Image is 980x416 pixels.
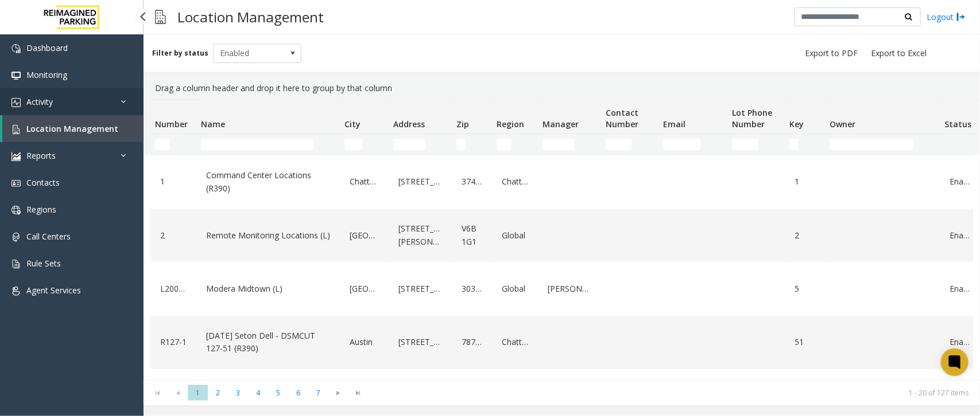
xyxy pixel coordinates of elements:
[947,226,973,245] a: Enabled
[152,48,208,58] label: Filter by status
[792,226,818,245] a: 2
[927,11,966,23] a: Logout
[11,125,21,134] img: 'icon'
[459,219,485,251] a: V6B 1G1
[396,280,445,298] a: [STREET_ADDRESS]
[499,333,531,351] a: Chattanooga
[396,333,445,351] a: [STREET_ADDRESS]
[203,166,333,198] a: Command Center Locations (R390)
[940,100,980,134] th: Status
[344,139,362,150] input: City Filter
[172,3,330,31] h3: Location Management
[947,172,973,191] a: Enabled
[11,44,21,53] img: 'icon'
[459,280,485,298] a: 30309
[940,134,980,155] td: Status Filter
[792,333,818,351] a: 51
[956,11,966,23] img: logout
[792,172,818,191] a: 1
[26,96,53,107] span: Activity
[11,260,21,269] img: 'icon'
[157,172,189,191] a: 1
[2,115,144,142] a: Location Management
[26,150,56,161] span: Reports
[288,385,308,401] span: Page 6
[196,134,340,155] td: Name Filter
[150,134,196,155] td: Number Filter
[11,287,21,296] img: 'icon'
[871,48,927,59] span: Export to Excel
[344,119,361,129] span: City
[26,42,68,53] span: Dashboard
[499,280,531,298] a: Global
[947,280,973,298] a: Enabled
[732,139,758,150] input: Lot Phone Number Filter
[347,280,382,298] a: [GEOGRAPHIC_DATA]
[727,134,785,155] td: Lot Phone Number Filter
[663,119,685,129] span: Email
[26,177,60,188] span: Contacts
[203,327,333,358] a: [DATE] Seton Dell - DSMCUT 127-51 (R390)
[456,119,469,129] span: Zip
[155,3,166,31] img: pageIcon
[214,44,284,62] span: Enabled
[947,333,973,351] a: Enabled
[203,226,333,245] a: Remote Monitoring Locations (L)
[789,139,799,150] input: Key Filter
[26,123,118,134] span: Location Management
[459,333,485,351] a: 78701
[155,119,188,129] span: Number
[11,152,21,161] img: 'icon'
[26,204,56,215] span: Regions
[538,134,601,155] td: Manager Filter
[347,333,382,351] a: Austin
[157,226,189,245] a: 2
[351,388,366,398] span: Go to the last page
[606,139,632,150] input: Contact Number Filter
[155,139,170,150] input: Number Filter
[497,119,524,129] span: Region
[188,385,208,401] span: Page 1
[800,45,862,61] button: Export to PDF
[203,280,333,298] a: Modera Midtown (L)
[26,258,61,269] span: Rule Sets
[543,119,579,129] span: Manager
[456,139,466,150] input: Zip Filter
[375,388,969,398] kendo-pager-info: 1 - 20 of 127 items
[340,134,389,155] td: City Filter
[543,139,575,150] input: Manager Filter
[830,139,913,150] input: Owner Filter
[26,285,81,296] span: Agent Services
[208,385,228,401] span: Page 2
[348,385,369,401] span: Go to the last page
[150,77,973,99] div: Drag a column header and drop it here to group by that column
[331,388,346,398] span: Go to the next page
[393,139,425,150] input: Address Filter
[228,385,248,401] span: Page 3
[389,134,452,155] td: Address Filter
[11,98,21,107] img: 'icon'
[830,119,855,129] span: Owner
[11,233,21,242] img: 'icon'
[393,119,425,129] span: Address
[606,107,638,129] span: Contact Number
[663,139,701,150] input: Email Filter
[11,71,21,80] img: 'icon'
[328,385,348,401] span: Go to the next page
[659,134,727,155] td: Email Filter
[866,45,931,61] button: Export to Excel
[452,134,492,155] td: Zip Filter
[545,280,594,298] a: [PERSON_NAME]
[497,139,512,150] input: Region Filter
[459,172,485,191] a: 37402
[396,172,445,191] a: [STREET_ADDRESS]
[347,172,382,191] a: Chattanooga
[499,172,531,191] a: Chattanooga
[805,48,858,59] span: Export to PDF
[785,134,825,155] td: Key Filter
[792,280,818,298] a: 5
[308,385,328,401] span: Page 7
[499,226,531,245] a: Global
[396,219,445,251] a: [STREET_ADDRESS][PERSON_NAME]
[601,134,659,155] td: Contact Number Filter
